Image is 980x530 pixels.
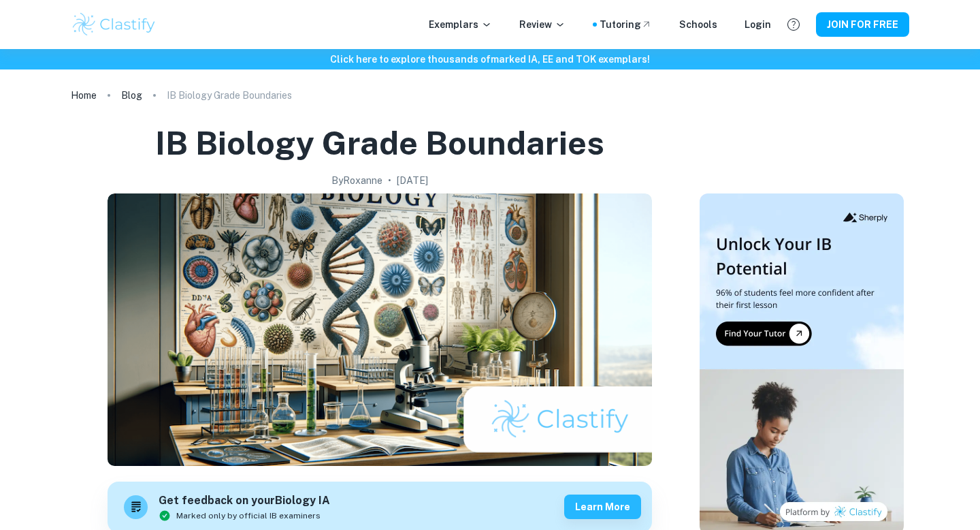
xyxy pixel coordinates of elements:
p: Review [519,17,566,32]
h2: [DATE] [397,173,428,188]
p: • [388,173,391,188]
h6: Click here to explore thousands of marked IA, EE and TOK exemplars ! [3,52,977,67]
button: Learn more [564,495,641,519]
p: IB Biology Grade Boundaries [167,88,292,103]
span: Marked only by official IB examiners [176,510,321,522]
p: Exemplars [429,17,492,32]
h2: By Roxanne [331,173,382,188]
a: Home [71,86,97,105]
h6: Get feedback on your Biology IA [159,493,330,510]
a: Blog [121,86,142,105]
img: Clastify logo [71,11,157,38]
img: IB Biology Grade Boundaries cover image [108,193,652,466]
a: Login [745,17,771,32]
button: JOIN FOR FREE [816,12,909,37]
button: Help and Feedback [782,13,805,36]
a: Tutoring [600,17,652,32]
a: Schools [679,17,717,32]
h1: IB Biology Grade Boundaries [155,121,604,165]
